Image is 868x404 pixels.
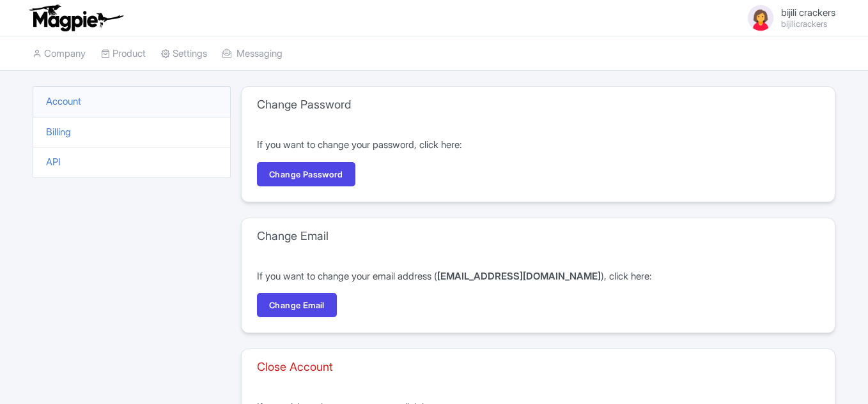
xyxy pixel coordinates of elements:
a: Company [33,36,86,71]
p: If you want to change your email address ( ), click here: [257,269,819,284]
small: bijilicrackers [781,20,835,28]
p: If you want to change your password, click here: [257,138,819,153]
h3: Change Email [257,229,329,243]
h3: Close Account [257,360,333,374]
span: bijili crackers [781,6,835,19]
a: Account [46,95,81,107]
a: Messaging [222,36,283,71]
a: Change Password [257,162,355,186]
a: Product [101,36,146,71]
a: Billing [46,126,71,138]
img: logo-ab69f6fb50320c5b225c76a69d11143b.png [26,4,125,32]
a: API [46,156,61,168]
h3: Change Password [257,98,351,112]
a: Change Email [257,293,337,317]
a: Settings [161,36,207,71]
strong: [EMAIL_ADDRESS][DOMAIN_NAME] [437,270,601,282]
a: bijili crackers bijilicrackers [738,3,835,33]
img: avatar_key_member-9c1dde93af8b07d7383eb8b5fb890c87.png [745,3,776,33]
